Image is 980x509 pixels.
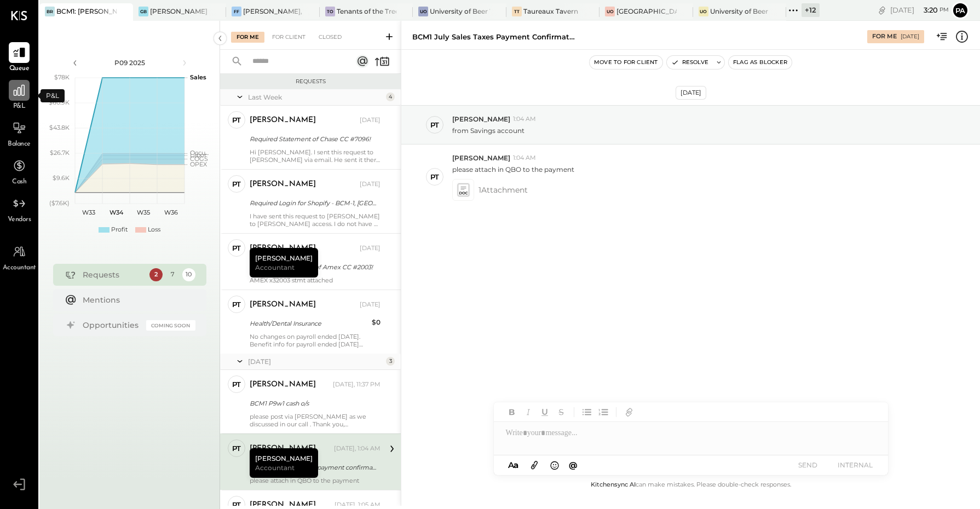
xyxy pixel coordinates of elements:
[596,405,610,419] button: Ordered List
[590,56,662,69] button: Move to for client
[505,405,519,419] button: Bold
[166,268,179,281] div: 7
[248,357,383,366] div: [DATE]
[250,443,316,454] div: [PERSON_NAME]
[137,209,150,216] text: W35
[325,7,335,16] div: To
[232,115,241,125] div: PT
[250,198,377,209] div: Required Login for Shopify - BCM-1, [GEOGRAPHIC_DATA]!
[452,114,510,124] span: [PERSON_NAME]
[430,7,490,16] div: University of Beer Vacaville
[605,7,615,16] div: Uo
[190,73,206,81] text: Sales
[255,463,295,472] span: Accountant
[250,448,318,478] div: [PERSON_NAME]
[243,7,303,16] div: [PERSON_NAME], LLC
[149,268,163,281] div: 2
[513,115,536,124] span: 1:04 AM
[667,56,713,69] button: Resolve
[479,179,528,201] span: 1 Attachment
[50,149,70,157] text: $26.7K
[333,380,381,389] div: [DATE], 11:37 PM
[676,86,706,100] div: [DATE]
[250,148,381,164] div: Hi [PERSON_NAME]. I sent this request to [PERSON_NAME] via email. He sent it there also. Please m...
[250,248,318,277] div: [PERSON_NAME]
[226,78,395,85] div: Requests
[250,477,381,484] div: please attach in QBO to the payment
[566,458,581,472] button: @
[430,172,439,182] div: PT
[523,7,578,16] div: Taureaux Tavern
[53,174,70,182] text: $9.6K
[250,243,316,254] div: [PERSON_NAME]
[146,320,195,331] div: Coming Soon
[83,320,141,331] div: Opportunities
[514,460,518,470] span: a
[232,443,241,454] div: PT
[360,244,381,253] div: [DATE]
[232,7,241,16] div: FF
[569,460,578,470] span: @
[54,73,70,81] text: $78K
[452,126,524,135] p: from Savings account
[521,405,535,419] button: Italic
[512,7,522,16] div: TT
[412,32,577,42] div: BCM1 July Sales Taxes payment confirmation [DATE]
[267,32,311,43] div: For Client
[1,241,38,273] a: Accountant
[580,405,594,419] button: Unordered List
[1,118,38,149] a: Balance
[901,33,919,41] div: [DATE]
[49,124,70,131] text: $43.8K
[418,7,428,16] div: Uo
[111,225,128,234] div: Profit
[710,7,770,16] div: University of Beer Folsom
[12,177,26,187] span: Cash
[9,64,30,74] span: Queue
[372,317,381,328] div: $0
[802,3,820,17] div: + 12
[430,120,439,130] div: PT
[1,80,38,112] a: P&L
[164,209,177,216] text: W36
[45,7,55,16] div: BR
[49,199,70,207] text: ($7.6K)
[248,92,383,102] div: Last Week
[505,459,522,471] button: Aa
[139,7,148,16] div: GB
[250,212,381,228] div: I have sent this request to [PERSON_NAME] to [PERSON_NAME] access. I do not have a login. Please ...
[452,153,510,163] span: [PERSON_NAME]
[313,32,347,43] div: Closed
[255,263,295,272] span: Accountant
[872,32,897,41] div: For Me
[538,405,552,419] button: Underline
[250,179,316,190] div: [PERSON_NAME]
[334,444,381,453] div: [DATE], 1:04 AM
[232,179,241,189] div: PT
[786,458,830,472] button: SEND
[699,7,708,16] div: Uo
[83,58,176,67] div: P09 2025
[250,318,368,329] div: Health/Dental Insurance
[1,42,38,74] a: Queue
[452,165,574,174] p: please attach in QBO to the payment
[554,405,568,419] button: Strikethrough
[616,7,677,16] div: [GEOGRAPHIC_DATA][US_STATE]
[83,269,144,280] div: Requests
[360,180,381,189] div: [DATE]
[386,357,395,366] div: 3
[8,140,31,149] span: Balance
[952,2,969,19] button: Pa
[82,209,95,216] text: W33
[622,405,636,419] button: Add URL
[232,243,241,253] div: PT
[250,299,316,310] div: [PERSON_NAME]
[360,300,381,309] div: [DATE]
[190,149,209,157] text: Occu...
[56,7,117,16] div: BCM1: [PERSON_NAME] Kitchen Bar Market
[190,160,207,168] text: OPEX
[182,268,195,281] div: 10
[49,99,70,106] text: $60.9K
[1,193,38,225] a: Vendors
[13,102,26,112] span: P&L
